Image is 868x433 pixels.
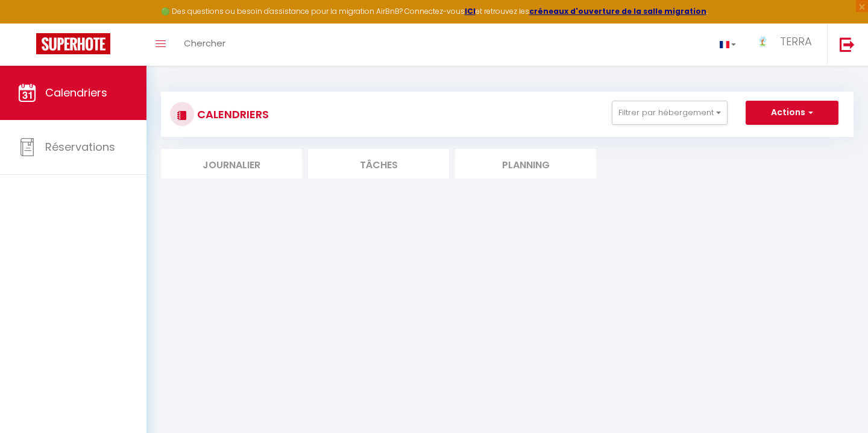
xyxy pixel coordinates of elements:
a: ICI [465,6,476,16]
button: Filtrer par hébergement [612,101,728,125]
button: Actions [746,101,838,125]
h3: CALENDRIERS [194,101,269,128]
a: ... TERRA [745,24,827,66]
span: TERRA [780,34,812,49]
span: Calendriers [45,85,107,100]
img: ... [754,35,772,48]
a: créneaux d'ouverture de la salle migration [529,6,706,16]
li: Journalier [161,149,302,179]
a: Chercher [175,24,234,66]
li: Tâches [308,149,449,179]
span: Réservations [45,139,115,154]
img: logout [840,37,855,52]
img: Super Booking [36,33,110,54]
button: Ouvrir le widget de chat LiveChat [10,5,46,41]
span: Chercher [184,37,225,49]
li: Planning [455,149,596,179]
